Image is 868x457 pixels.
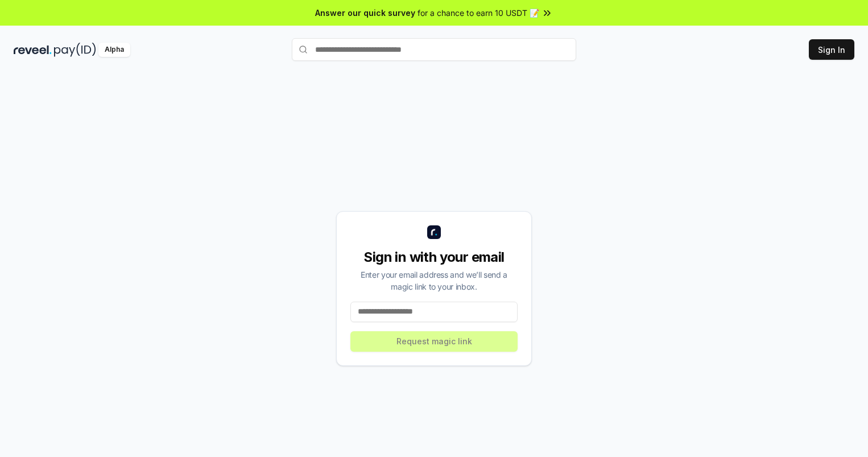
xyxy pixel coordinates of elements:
button: Sign In [809,39,854,60]
img: logo_small [427,225,441,239]
img: reveel_dark [14,43,52,57]
span: Answer our quick survey [315,7,415,19]
div: Alpha [98,43,130,57]
div: Sign in with your email [350,248,518,266]
span: for a chance to earn 10 USDT 📝 [418,7,539,19]
div: Enter your email address and we’ll send a magic link to your inbox. [350,269,518,293]
img: pay_id [54,43,96,57]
